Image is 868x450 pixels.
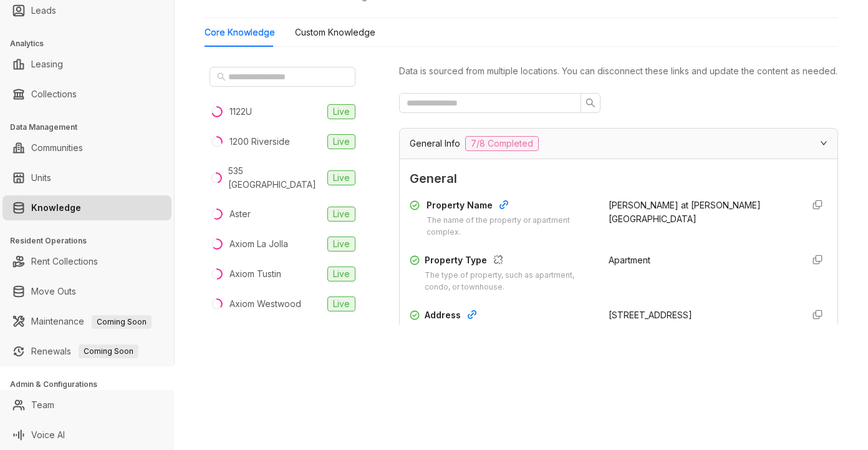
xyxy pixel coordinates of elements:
div: Address [425,308,594,325]
div: General Info7/8 Completed [400,129,837,159]
div: Data is sourced from multiple locations. You can disconnect these links and update the content as... [399,64,838,78]
span: Live [327,207,355,222]
li: Team [2,393,171,418]
div: Axiom Tustin [229,267,281,281]
a: Rent Collections [31,249,98,274]
a: Communities [31,135,83,160]
div: [STREET_ADDRESS] [609,308,793,322]
li: Maintenance [2,309,171,334]
h3: Resident Operations [10,235,174,247]
a: Move Outs [31,279,76,304]
div: Axiom Westwood [229,297,301,311]
span: [PERSON_NAME] at [PERSON_NAME][GEOGRAPHIC_DATA] [609,200,761,224]
div: 535 [GEOGRAPHIC_DATA] [228,164,322,192]
a: Voice AI [31,423,65,448]
div: Custom Knowledge [295,26,375,39]
li: Move Outs [2,279,171,304]
li: Units [2,165,171,190]
li: Collections [2,82,171,107]
div: Property Type [425,253,594,270]
h3: Analytics [10,38,174,49]
li: Communities [2,135,171,160]
div: The physical address of the property, including city, state, and postal code. [425,325,594,348]
span: Coming Soon [92,315,152,329]
div: The type of property, such as apartment, condo, or townhouse. [425,270,594,293]
div: Aster [229,207,251,221]
a: Collections [31,82,77,107]
li: Leasing [2,52,171,77]
li: Rent Collections [2,249,171,274]
h3: Data Management [10,122,174,133]
span: Live [327,267,355,281]
li: Voice AI [2,423,171,448]
span: Coming Soon [79,345,138,358]
span: expanded [820,139,827,147]
a: Leasing [31,52,63,77]
div: Core Knowledge [205,26,275,39]
span: 7/8 Completed [465,136,539,151]
span: General Info [410,137,460,150]
div: 1122U [229,105,252,119]
li: Knowledge [2,195,171,220]
a: RenewalsComing Soon [31,339,138,364]
div: 1200 Riverside [229,135,290,149]
a: Team [31,393,54,418]
span: Live [327,170,355,185]
span: Live [327,237,355,252]
span: Apartment [609,255,650,265]
a: Units [31,165,51,190]
a: Knowledge [31,195,81,220]
span: Live [327,296,355,311]
h3: Admin & Configurations [10,379,174,390]
span: search [586,98,596,108]
span: Live [327,104,355,119]
div: Axiom La Jolla [229,237,288,251]
span: General [410,169,827,188]
span: search [217,72,226,81]
div: Property Name [427,198,594,215]
li: Renewals [2,339,171,364]
div: The name of the property or apartment complex. [427,215,594,238]
span: Live [327,134,355,149]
